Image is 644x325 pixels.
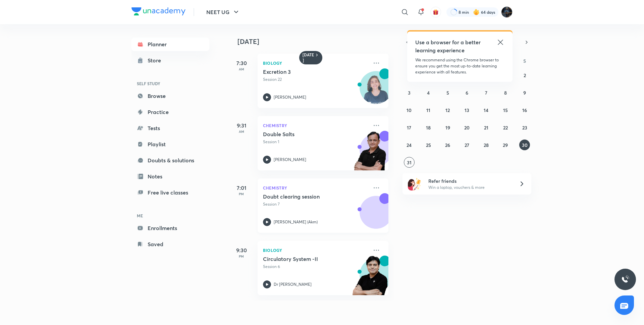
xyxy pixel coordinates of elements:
[408,90,411,96] abbr: August 3, 2025
[465,107,469,113] abbr: August 13, 2025
[426,107,430,113] abbr: August 11, 2025
[522,107,527,113] abbr: August 16, 2025
[407,124,411,131] abbr: August 17, 2025
[407,107,412,113] abbr: August 10, 2025
[500,105,511,115] button: August 15, 2025
[263,184,368,192] p: Chemistry
[352,131,388,177] img: unacademy
[274,219,318,225] p: [PERSON_NAME] (Akm)
[462,140,472,150] button: August 27, 2025
[481,87,491,98] button: August 7, 2025
[404,87,415,98] button: August 3, 2025
[274,281,312,287] p: Dr [PERSON_NAME]
[404,140,415,150] button: August 24, 2025
[442,87,453,98] button: August 5, 2025
[263,246,368,254] p: Biology
[131,78,209,89] h6: SELF STUDY
[481,122,491,133] button: August 21, 2025
[524,72,526,78] abbr: August 2, 2025
[462,122,472,133] button: August 20, 2025
[263,256,346,262] h5: Circulatory System -II
[621,275,629,283] img: ttu
[523,90,526,96] abbr: August 9, 2025
[462,87,472,98] button: August 6, 2025
[462,105,472,115] button: August 13, 2025
[131,186,209,199] a: Free live classes
[503,142,508,148] abbr: August 29, 2025
[131,237,209,251] a: Saved
[274,157,306,163] p: [PERSON_NAME]
[500,87,511,98] button: August 8, 2025
[466,90,468,96] abbr: August 6, 2025
[404,105,415,115] button: August 10, 2025
[446,90,449,96] abbr: August 5, 2025
[481,140,491,150] button: August 28, 2025
[503,107,508,113] abbr: August 15, 2025
[263,139,368,145] p: Session 1
[484,124,488,131] abbr: August 21, 2025
[131,89,209,103] a: Browse
[228,254,255,258] p: PM
[263,68,346,75] h5: Excretion 3
[445,142,450,148] abbr: August 26, 2025
[131,54,209,67] a: Store
[519,70,530,80] button: August 2, 2025
[131,210,209,221] h6: ME
[522,124,527,131] abbr: August 23, 2025
[442,140,453,150] button: August 26, 2025
[423,140,434,150] button: August 25, 2025
[423,87,434,98] button: August 4, 2025
[407,142,412,148] abbr: August 24, 2025
[428,184,511,191] p: Win a laptop, vouchers & more
[442,105,453,115] button: August 12, 2025
[228,67,255,71] p: AM
[519,140,530,150] button: August 30, 2025
[427,90,430,96] abbr: August 4, 2025
[423,122,434,133] button: August 18, 2025
[228,59,255,67] h5: 7:30
[407,159,412,166] abbr: August 31, 2025
[404,157,415,168] button: August 31, 2025
[360,75,392,107] img: Avatar
[131,7,185,15] img: Company Logo
[500,140,511,150] button: August 29, 2025
[426,142,431,148] abbr: August 25, 2025
[263,193,346,200] h5: Doubt clearing session
[415,38,482,54] h5: Use a browser for a better learning experience
[464,124,470,131] abbr: August 20, 2025
[519,122,530,133] button: August 23, 2025
[433,9,439,15] img: avatar
[408,177,421,191] img: referral
[263,76,368,83] p: Session 22
[263,201,368,207] p: Session 7
[131,138,209,151] a: Playlist
[523,58,526,64] abbr: Saturday
[228,184,255,192] h5: 7:01
[504,90,507,96] abbr: August 8, 2025
[473,9,480,15] img: streak
[228,246,255,254] h5: 9:30
[423,105,434,115] button: August 11, 2025
[228,121,255,129] h5: 9:31
[228,192,255,196] p: PM
[263,59,368,67] p: Biology
[430,7,441,17] button: avatar
[131,38,209,51] a: Planner
[352,256,388,302] img: unacademy
[131,221,209,235] a: Enrollments
[404,122,415,133] button: August 17, 2025
[445,124,450,131] abbr: August 19, 2025
[428,177,511,184] h6: Refer friends
[484,142,489,148] abbr: August 28, 2025
[465,142,469,148] abbr: August 27, 2025
[131,105,209,119] a: Practice
[426,124,431,131] abbr: August 18, 2025
[131,154,209,167] a: Doubts & solutions
[503,124,508,131] abbr: August 22, 2025
[228,129,255,133] p: AM
[148,56,165,64] div: Store
[484,107,488,113] abbr: August 14, 2025
[202,5,244,19] button: NEET UG
[131,7,185,17] a: Company Logo
[445,107,450,113] abbr: August 12, 2025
